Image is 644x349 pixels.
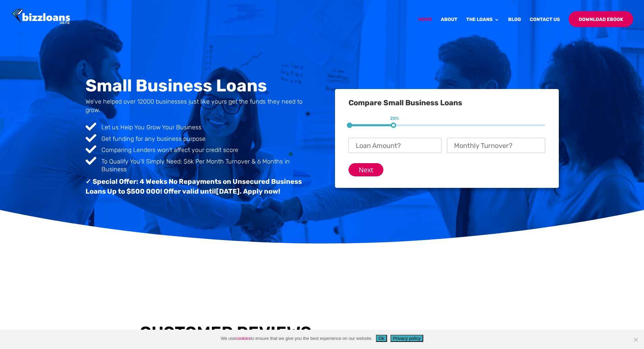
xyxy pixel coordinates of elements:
input: Loan Amount? [349,138,442,153]
span: No [632,336,639,343]
button: Ok [376,335,387,342]
span: 25% [390,116,399,121]
button: Privacy policy [390,335,423,342]
a: Download Ebook [569,11,633,27]
a: About [441,17,457,33]
span: Get funding for any business purpose [101,135,206,143]
img: Bizzloans New Zealand [11,8,70,25]
span:  [86,155,96,166]
span: To Qualify You'll Simply Need: $6k Per Month Turnover & 6 Months in Business [101,158,290,173]
input: Monthly Turnover? [447,138,545,153]
a: Home [418,17,432,33]
a: cookies [236,336,251,341]
a: The Loans [466,17,499,33]
span: We use to ensure that we give you the best experience on our website. [221,335,373,342]
h3: Customer Reviews [140,323,312,343]
h3: Compare Small Business Loans [349,99,545,110]
span:  [86,144,96,155]
a: Contact Us [530,17,560,33]
input: Next [349,163,383,176]
span: [DATE] [216,187,240,195]
a: Blog [508,17,521,33]
span: Let us Help You Grow Your Business [101,124,201,131]
h4: We’ve helped over 12000 businesses just like yours get the funds they need to grow. [86,97,309,118]
span: Comparing Lenders won’t affect your credit score [101,146,238,154]
h3: ✓ Special Offer: 4 Weeks No Repayments on Unsecured Business Loans Up to $500 000! Offer valid un... [86,177,309,200]
span:  [86,121,96,132]
h1: Small Business Loans [86,77,309,97]
span:  [86,133,96,144]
